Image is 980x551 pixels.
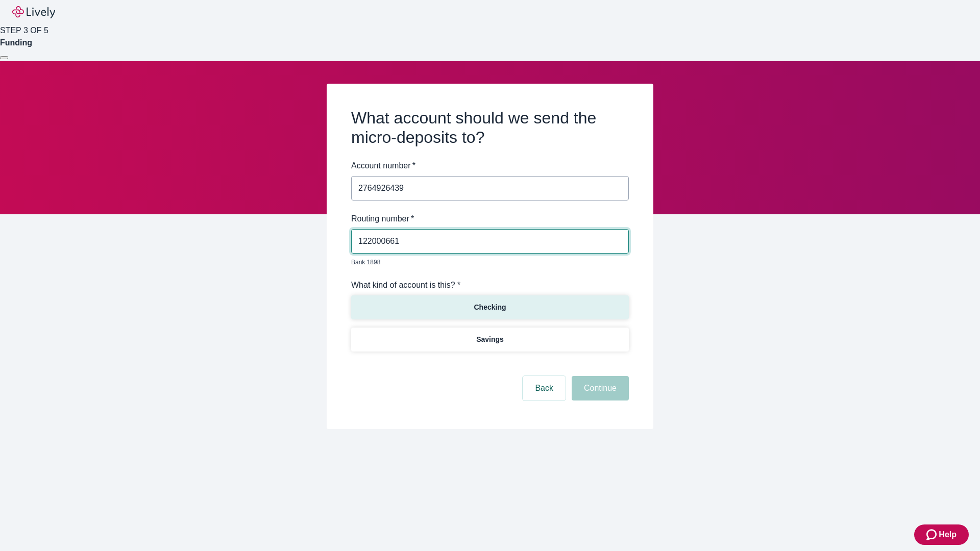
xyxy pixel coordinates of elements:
label: Account number [351,160,415,172]
button: Checking [351,295,629,319]
p: Savings [476,334,504,345]
button: Zendesk support iconHelp [914,524,969,545]
label: Routing number [351,213,414,225]
button: Savings [351,328,629,352]
p: Bank 1898 [351,258,622,267]
span: Help [939,529,957,541]
p: Checking [474,302,506,313]
label: What kind of account is this? * [351,279,460,291]
svg: Zendesk support icon [926,529,939,541]
img: Lively [12,6,55,18]
h2: What account should we send the micro-deposits to? [351,108,629,147]
button: Back [523,376,566,400]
